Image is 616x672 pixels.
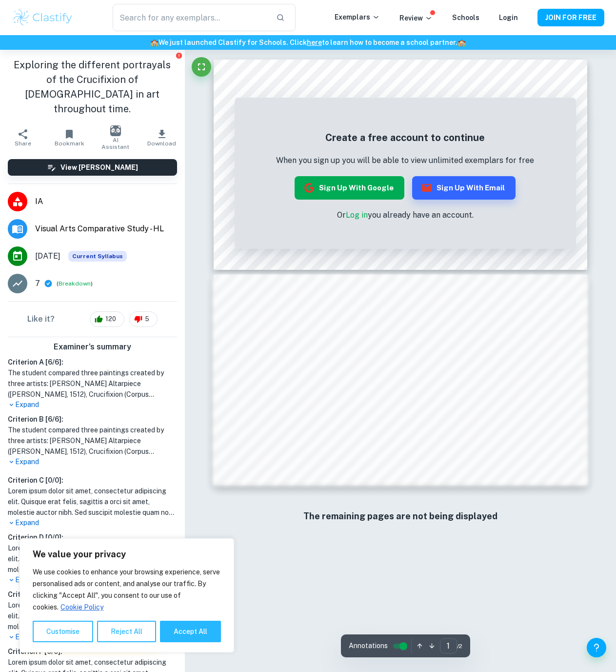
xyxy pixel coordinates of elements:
[27,313,55,325] h6: Like it?
[452,14,479,21] a: Schools
[276,130,534,145] h5: Create a free account to continue
[8,357,177,367] h6: Criterion A [ 6 / 6 ]:
[12,8,74,27] img: Clastify logo
[35,278,40,289] p: 7
[92,124,139,151] button: AI Assistant
[147,140,176,147] span: Download
[2,37,614,48] h6: We just launched Clastify for Schools. Click to learn how to become a school partner.
[8,457,177,467] p: Expand
[4,341,181,353] h6: Examiner's summary
[57,279,93,288] span: ( )
[295,176,404,200] button: Sign up with Google
[537,9,604,26] button: JOIN FOR FREE
[307,39,322,46] a: here
[8,400,177,410] p: Expand
[20,538,234,652] div: We value your privacy
[35,250,60,262] span: [DATE]
[129,311,158,327] div: 5
[55,140,84,147] span: Bookmark
[60,162,138,173] h6: View [PERSON_NAME]
[176,52,183,59] button: Report issue
[192,57,211,77] button: Fullscreen
[68,251,127,262] div: This exemplar is based on the current syllabus. Feel free to refer to it for inspiration/ideas wh...
[110,125,121,136] img: AI Assistant
[349,641,388,651] span: Annotations
[33,566,221,613] p: We use cookies to enhance your browsing experience, serve personalised ads or content, and analys...
[457,39,466,46] span: 🏫
[90,311,124,327] div: 120
[457,642,462,651] span: / 2
[276,155,534,166] p: When you sign up you will be able to view unlimited exemplars for free
[346,210,368,220] a: Log in
[150,39,159,46] span: 🏫
[35,196,177,207] span: IA
[8,159,177,176] button: View [PERSON_NAME]
[33,621,93,642] button: Customise
[8,414,177,425] h6: Criterion B [ 6 / 6 ]:
[98,137,133,150] span: AI Assistant
[100,314,121,324] span: 120
[8,425,177,457] h1: The student compared three paintings created by three artists: [PERSON_NAME] Altarpiece ([PERSON_...
[399,13,433,23] p: Review
[8,58,177,116] h1: Exploring the different portrayals of the Crucifixion of [DEMOGRAPHIC_DATA] in art throughout time.
[8,367,177,400] h1: The student compared three paintings created by three artists: [PERSON_NAME] Altarpiece ([PERSON_...
[587,638,606,657] button: Help and Feedback
[160,621,221,642] button: Accept All
[60,603,104,611] a: Cookie Policy
[46,124,93,151] button: Bookmark
[412,176,516,200] button: Sign up with Email
[139,124,185,151] button: Download
[59,279,91,288] button: Breakdown
[68,251,127,262] span: Current Syllabus
[97,621,156,642] button: Reject All
[139,314,155,324] span: 5
[35,223,177,235] span: Visual Arts Comparative Study - HL
[113,4,268,31] input: Search for any exemplars...
[335,12,380,22] p: Exemplars
[233,509,568,523] h6: The remaining pages are not being displayed
[15,140,31,147] span: Share
[276,209,534,221] p: Or you already have an account.
[499,14,518,21] a: Login
[33,549,221,560] p: We value your privacy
